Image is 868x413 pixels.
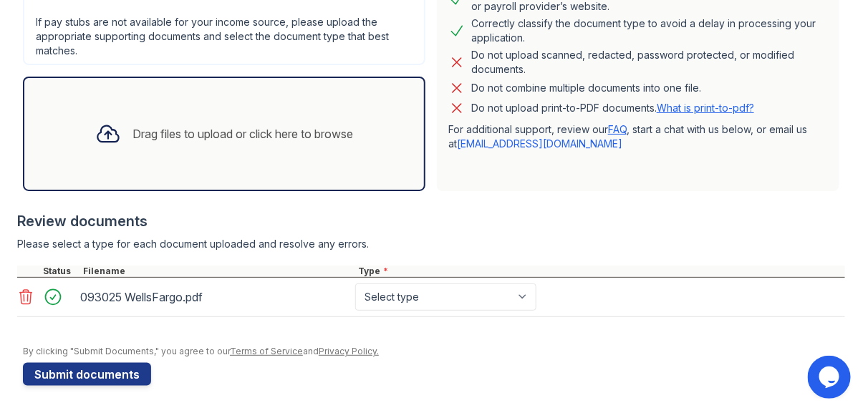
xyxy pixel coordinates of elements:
[80,286,349,308] div: 093025 WellsFargo.pdf
[230,346,303,356] a: Terms of Service
[40,266,80,277] div: Status
[471,16,828,45] div: Correctly classify the document type to avoid a delay in processing your application.
[657,102,754,114] a: What is print-to-pdf?
[448,122,828,151] p: For additional support, review our , start a chat with us below, or email us at
[80,266,355,277] div: Filename
[17,237,845,251] div: Please select a type for each document uploaded and resolve any errors.
[471,101,754,115] p: Do not upload print-to-PDF documents.
[471,48,828,77] div: Do not upload scanned, redacted, password protected, or modified documents.
[355,266,845,277] div: Type
[808,356,854,399] iframe: chat widget
[132,125,353,142] div: Drag files to upload or click here to browse
[608,123,627,135] a: FAQ
[23,363,151,386] button: Submit documents
[17,211,845,231] div: Review documents
[23,346,845,357] div: By clicking "Submit Documents," you agree to our and
[471,79,701,97] div: Do not combine multiple documents into one file.
[457,137,622,150] a: [EMAIL_ADDRESS][DOMAIN_NAME]
[319,346,379,356] a: Privacy Policy.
